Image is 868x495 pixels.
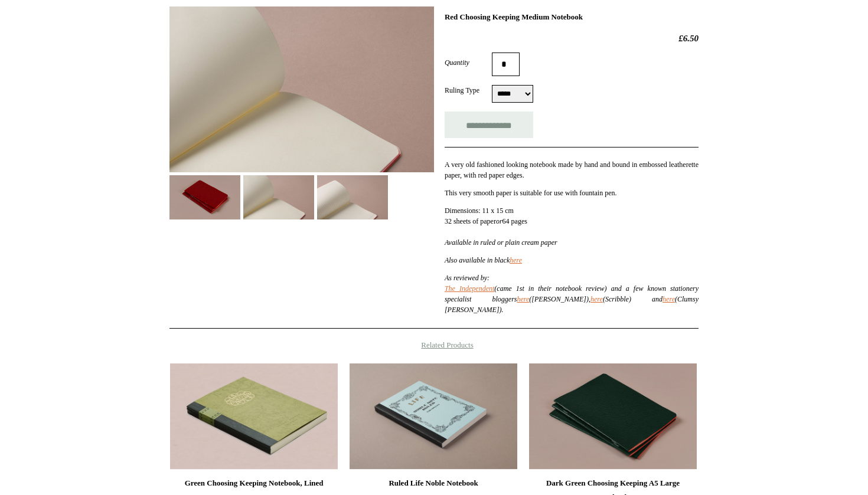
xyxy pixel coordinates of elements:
[517,295,529,303] a: here
[243,175,314,219] img: Red Choosing Keeping Medium Notebook
[445,12,699,22] h1: Red Choosing Keeping Medium Notebook
[510,256,522,264] a: here
[445,274,490,282] i: As reviewed by:
[170,363,338,470] img: Green Choosing Keeping Notebook, Lined
[169,6,434,172] img: Red Choosing Keeping Medium Notebook
[603,295,663,303] i: (Scribble) and
[445,284,494,293] a: The Independent
[170,363,338,470] a: Green Choosing Keeping Notebook, Lined Green Choosing Keeping Notebook, Lined
[445,256,522,264] em: Also available in black
[529,295,590,303] i: ([PERSON_NAME]),
[663,295,675,303] a: here
[173,476,335,490] div: Green Choosing Keeping Notebook, Lined
[496,217,502,225] em: or
[445,284,699,303] i: (came 1st in their notebook review) and a few known stationery specialist bloggers
[445,188,699,198] p: This very smooth paper is suitable for use with fountain pen.
[590,295,603,303] a: here
[529,363,697,470] a: Dark Green Choosing Keeping A5 Large Notebook Dark Green Choosing Keeping A5 Large Notebook
[445,33,699,44] h2: £6.50
[445,205,699,248] p: Dimensions: 11 x 15 cm 32 sheets of paper 64 pages
[317,175,388,219] img: Red Choosing Keeping Medium Notebook
[445,85,492,96] label: Ruling Type
[445,238,557,247] em: Available in ruled or plain cream paper
[529,363,697,470] img: Dark Green Choosing Keeping A5 Large Notebook
[350,363,517,470] a: Ruled Life Noble Notebook Ruled Life Noble Notebook
[139,340,729,350] h4: Related Products
[353,476,514,490] div: Ruled Life Noble Notebook
[169,175,240,219] img: Red Choosing Keeping Medium Notebook
[445,57,492,68] label: Quantity
[350,363,517,470] img: Ruled Life Noble Notebook
[445,159,699,181] p: A very old fashioned looking notebook made by hand and bound in embossed leatherette paper, with ...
